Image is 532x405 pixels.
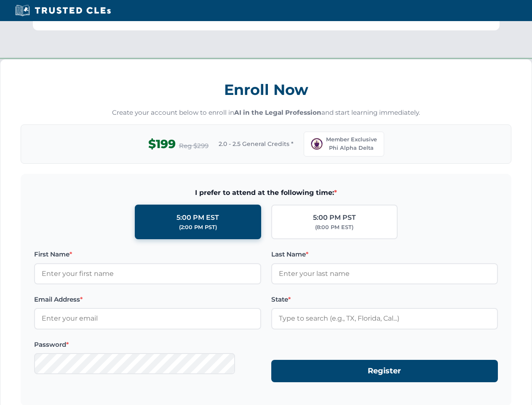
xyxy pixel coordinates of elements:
label: First Name [34,249,261,259]
label: Password [34,340,261,350]
strong: AI in the Legal Profession [234,108,321,116]
button: Register [271,360,498,382]
span: $199 [148,135,176,154]
input: Enter your email [34,308,261,329]
h3: Enroll Now [21,76,511,103]
div: 5:00 PM EST [176,212,219,223]
img: Trusted CLEs [13,4,113,17]
input: Enter your last name [271,263,498,284]
div: (2:00 PM PST) [179,223,217,232]
label: Email Address [34,294,261,305]
input: Type to search (e.g., TX, Florida, Cal...) [271,308,498,329]
p: Create your account below to enroll in and start learning immediately. [21,108,511,118]
div: 5:00 PM PST [313,212,356,223]
label: Last Name [271,249,498,259]
span: 2.0 - 2.5 General Credits * [219,139,294,148]
input: Enter your first name [34,263,261,284]
span: I prefer to attend at the following time: [34,187,498,198]
span: Member Exclusive Phi Alpha Delta [326,135,377,153]
label: State [271,294,498,305]
span: Reg $299 [179,141,209,151]
img: PAD [311,138,323,150]
div: (8:00 PM EST) [315,223,353,232]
